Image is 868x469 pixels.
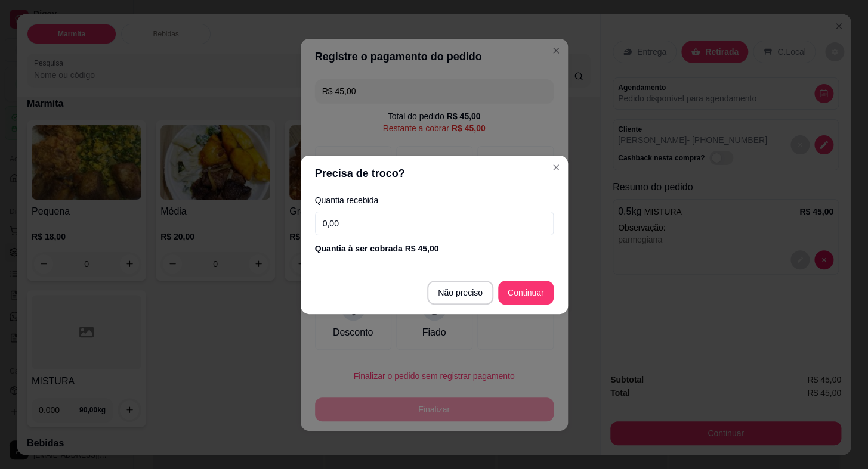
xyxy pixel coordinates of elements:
[301,156,568,191] header: Precisa de troco?
[498,281,554,305] button: Continuar
[315,243,554,254] div: Quantia à ser cobrada R$ 45,00
[315,196,554,204] label: Quantia recebida
[427,281,493,305] button: Não preciso
[546,158,566,177] button: Close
